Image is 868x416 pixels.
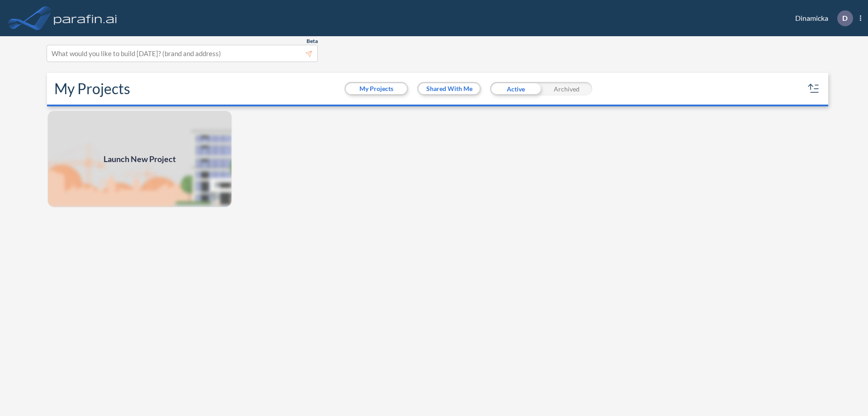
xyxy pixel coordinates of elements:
[47,110,232,208] a: Launch New Project
[490,82,541,96] div: Active
[541,82,592,96] div: Archived
[52,9,119,27] img: logo
[104,153,176,165] span: Launch New Project
[782,10,861,26] div: Dinamicka
[54,80,130,97] h2: My Projects
[842,14,848,22] p: D
[807,81,821,96] button: sort
[47,110,232,208] img: add
[346,83,407,94] button: My Projects
[307,38,318,45] span: Beta
[419,83,480,94] button: Shared With Me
